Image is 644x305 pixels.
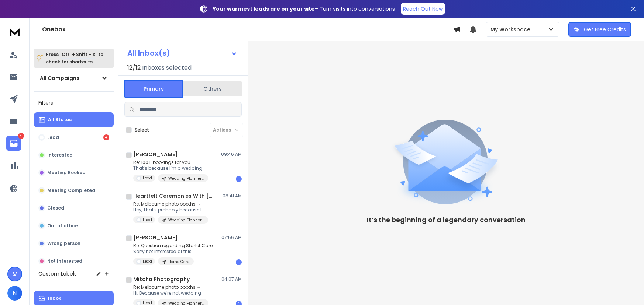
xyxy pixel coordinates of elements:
[403,5,443,13] p: Reach Out Now
[133,207,208,213] p: Hey, That's probably because I
[133,290,208,296] p: Hi, Because we're not wedding
[34,201,114,215] button: Closed
[47,205,64,211] p: Closed
[401,3,445,15] a: Reach Out Now
[568,22,631,37] button: Get Free Credits
[221,151,242,157] p: 09:46 AM
[103,134,109,140] div: 4
[48,117,72,123] p: All Status
[42,25,453,34] h1: Onebox
[183,81,242,97] button: Others
[121,46,243,60] button: All Inbox(s)
[133,249,213,255] p: Sorry not interested at this
[213,5,395,13] p: – Turn visits into conversations
[34,218,114,233] button: Out of office
[48,295,61,301] p: Inbox
[47,258,82,264] p: Not Interested
[34,71,114,85] button: All Campaigns
[133,192,214,200] h1: Heartfelt Ceremonies With [PERSON_NAME]
[34,98,114,108] h3: Filters
[38,270,77,277] h3: Custom Labels
[236,259,242,265] div: 1
[223,193,242,199] p: 08:41 AM
[213,5,315,13] strong: Your warmest leads are on your site
[143,217,152,222] p: Lead
[6,136,21,151] a: 4
[47,223,78,229] p: Out of office
[34,112,114,127] button: All Status
[168,259,189,264] p: Home Care
[133,165,208,171] p: That’s because I’m a wedding
[133,151,178,158] h1: [PERSON_NAME]
[168,217,204,223] p: Wedding Planners [AUS]
[7,25,22,39] img: logo
[34,183,114,198] button: Meeting Completed
[34,148,114,162] button: Interested
[367,215,526,225] p: It’s the beginning of a legendary conversation
[221,235,242,241] p: 07:56 AM
[47,152,73,158] p: Interested
[47,170,86,176] p: Meeting Booked
[584,26,626,33] p: Get Free Credits
[143,175,152,181] p: Lead
[18,133,24,139] p: 4
[7,286,22,301] button: N
[47,134,59,140] p: Lead
[47,187,95,193] p: Meeting Completed
[142,63,192,72] h3: Inboxes selected
[133,201,208,207] p: Re: Melbourne photo booths →
[221,276,242,282] p: 04:07 AM
[236,176,242,182] div: 1
[127,49,170,57] h1: All Inbox(s)
[133,243,213,249] p: Re: Question regarding Starlet Care
[490,26,533,33] p: My Workspace
[40,74,79,82] h1: All Campaigns
[34,236,114,251] button: Wrong person
[127,63,141,72] span: 12 / 12
[61,50,96,59] span: Ctrl + Shift + k
[46,51,103,66] p: Press to check for shortcuts.
[124,80,183,98] button: Primary
[168,176,204,181] p: Wedding Planners [AUS]
[34,130,114,145] button: Lead4
[133,234,178,241] h1: [PERSON_NAME]
[133,276,190,283] h1: Mitcha Photography
[34,165,114,180] button: Meeting Booked
[34,254,114,269] button: Not Interested
[133,284,208,290] p: Re: Melbourne photo booths →
[135,127,149,133] label: Select
[47,241,80,246] p: Wrong person
[133,159,208,165] p: Re: 100+ bookings for you
[143,259,152,264] p: Lead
